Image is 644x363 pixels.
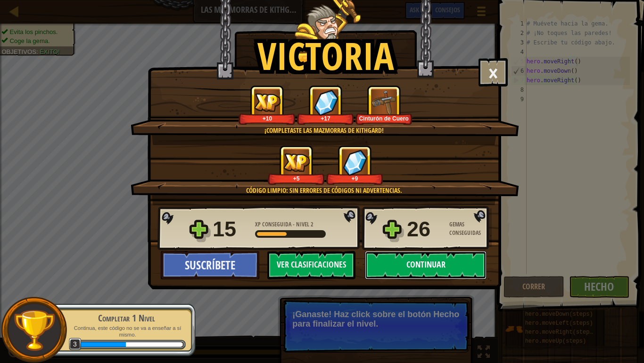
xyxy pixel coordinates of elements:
[255,220,314,229] div: -
[213,214,249,244] div: 15
[314,89,338,115] img: Gemas Conseguidas
[240,115,294,122] div: +10
[175,186,473,195] div: Código limpio: sin errores de códigos ni advertencias.
[69,338,82,351] span: 3
[67,311,186,325] div: Completar 1 Nivel
[255,220,293,228] span: XP Conseguida
[311,220,314,228] span: 2
[267,251,355,279] button: Ver clasificaciones
[67,325,186,338] p: Continua, este código no se va a enseñar a sí mismo.
[175,126,473,135] div: ¡Completaste las Mazmorras de Kithgard!
[365,251,487,279] button: Continuar
[254,93,281,112] img: XP Conseguida
[295,220,311,228] span: Nivel
[328,175,381,182] div: +9
[357,115,411,122] div: Cinturón de Cuero
[257,35,394,77] h1: Victoria
[449,220,492,237] div: Gemas Conseguidas
[161,251,259,279] button: Suscríbete
[299,115,352,122] div: +17
[13,309,56,352] img: trophy.png
[371,89,397,115] img: Nuevo artículo
[283,153,310,172] img: XP Conseguida
[270,175,323,182] div: +5
[407,214,444,244] div: 26
[343,149,367,175] img: Gemas Conseguidas
[479,58,508,86] button: ×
